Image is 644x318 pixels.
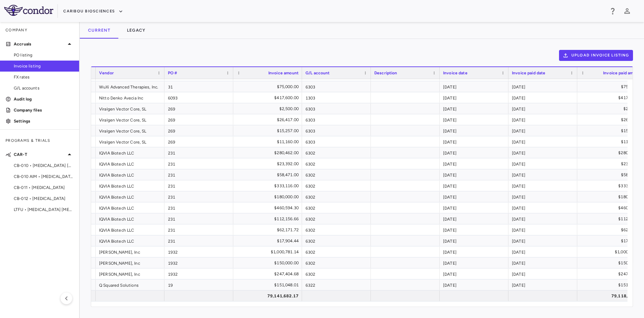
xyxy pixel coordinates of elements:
div: $23,392.00 [239,158,299,169]
div: 6303 [302,114,371,125]
div: 6302 [302,191,371,202]
div: 79,141,682.17 [239,290,299,301]
div: [PERSON_NAME], Inc [96,246,164,257]
div: $75,000.00 [583,81,643,92]
div: 6302 [302,202,371,213]
div: $26,417.00 [239,114,299,125]
span: CB-010 • [MEDICAL_DATA] [MEDICAL_DATA] [14,162,74,169]
div: 6303 [302,125,371,136]
div: $75,000.00 [239,81,299,92]
div: [DATE] [508,136,577,147]
div: $58,471.00 [583,169,643,180]
p: Accruals [14,41,65,47]
div: $17,904.44 [583,235,643,246]
div: 6302 [302,158,371,169]
div: $460,594.30 [239,202,299,213]
div: IQVIA Biotech LLC [96,169,164,180]
div: [DATE] [440,268,508,279]
span: Invoice paid date [512,71,546,75]
div: $1,000,781.14 [239,246,299,257]
div: WuXi Advanced Therapies, Inc. [96,81,164,92]
div: [DATE] [508,279,577,290]
div: 79,118,238.29 [583,290,643,301]
div: [DATE] [440,147,508,158]
div: 1303 [302,92,371,103]
div: [DATE] [508,224,577,235]
div: [DATE] [440,114,508,125]
div: $180,000.00 [583,191,643,202]
div: $2,500.00 [583,103,643,114]
div: $151,048.01 [583,279,643,290]
div: 1932 [164,268,233,279]
div: $15,257.00 [239,125,299,136]
button: Current [80,22,119,39]
div: 6303 [302,81,371,92]
div: 6302 [302,213,371,224]
p: CAR-T [14,151,65,158]
div: $15,257.00 [583,125,643,136]
div: [DATE] [440,202,508,213]
div: Viralgen Vector Core, SL [96,125,164,136]
div: IQVIA Biotech LLC [96,235,164,246]
div: 6093 [164,92,233,103]
span: Invoice listing [14,63,74,69]
button: Legacy [119,22,154,39]
span: Invoice amount [268,71,299,75]
div: IQVIA Biotech LLC [96,180,164,191]
div: IQVIA Biotech LLC [96,202,164,213]
div: [DATE] [440,191,508,202]
div: $62,171.72 [583,224,643,235]
div: [DATE] [440,279,508,290]
div: [DATE] [440,81,508,92]
div: $280,462.00 [583,147,643,158]
span: Description [374,71,397,75]
p: Settings [14,118,74,124]
div: 31 [164,81,233,92]
div: 231 [164,224,233,235]
div: $62,171.72 [239,224,299,235]
div: $247,404.68 [239,268,299,279]
div: 6303 [302,103,371,114]
div: 231 [164,169,233,180]
span: PO listing [14,52,74,58]
div: [DATE] [440,103,508,114]
div: 231 [164,191,233,202]
div: [DATE] [508,92,577,103]
span: Invoice date [443,71,468,75]
div: 269 [164,114,233,125]
span: FX rates [14,74,74,80]
span: PO # [168,71,178,75]
div: $460,594.30 [583,202,643,213]
div: $112,156.66 [583,213,643,224]
div: 19 [164,279,233,290]
div: [DATE] [440,180,508,191]
span: G/L account [305,71,330,75]
div: $333,116.00 [239,180,299,191]
div: $1,000,781.14 [583,246,643,257]
img: logo-full-SnFGN8VE.png [4,5,53,16]
div: Q Squared Solutions [96,279,164,290]
div: 269 [164,103,233,114]
div: 6302 [302,224,371,235]
span: Vendor [99,71,114,75]
p: Audit log [14,96,74,102]
div: [DATE] [508,191,577,202]
div: 231 [164,147,233,158]
div: 1932 [164,246,233,257]
div: [DATE] [508,147,577,158]
div: IQVIA Biotech LLC [96,147,164,158]
div: Nitto Denko Avecia Inc [96,92,164,103]
div: $11,160.00 [583,136,643,147]
div: [DATE] [440,136,508,147]
div: 231 [164,202,233,213]
div: [PERSON_NAME], Inc [96,268,164,279]
div: [DATE] [508,158,577,169]
div: 231 [164,158,233,169]
div: [DATE] [508,235,577,246]
div: [DATE] [508,268,577,279]
div: [DATE] [508,213,577,224]
div: $11,160.00 [239,136,299,147]
span: Invoice paid amount [603,71,643,75]
div: $417,600.00 [583,92,643,103]
div: 6302 [302,268,371,279]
